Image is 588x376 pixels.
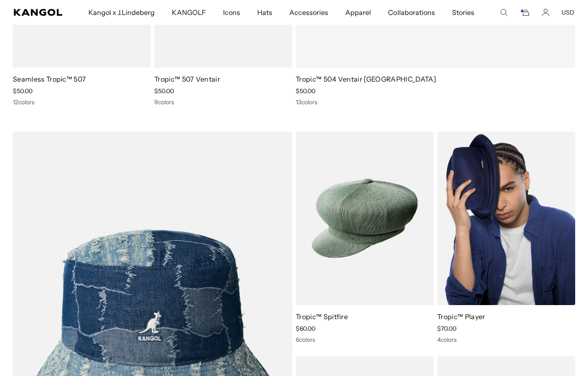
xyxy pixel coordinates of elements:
[437,336,575,344] div: 4 colors
[542,9,550,16] a: Account
[562,9,574,16] button: USD
[296,75,436,83] a: Tropic™ 504 Ventair [GEOGRAPHIC_DATA]
[437,132,575,305] img: Tropic™ Player
[154,75,220,83] a: Tropic™ 507 Ventair
[296,336,434,344] div: 6 colors
[437,325,456,332] span: $70.00
[437,312,485,321] a: Tropic™ Player
[296,132,434,305] img: Tropic™ Spitfire
[13,75,86,83] a: Seamless Tropic™ 507
[520,9,530,16] button: Cart
[500,9,508,16] summary: Search here
[154,98,292,106] div: 9 colors
[14,9,63,16] a: Kangol
[296,312,348,321] a: Tropic™ Spitfire
[296,87,315,95] span: $50.00
[296,325,315,332] span: $60.00
[296,98,575,106] div: 13 colors
[154,87,174,95] span: $50.00
[13,87,32,95] span: $50.00
[13,98,151,106] div: 12 colors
